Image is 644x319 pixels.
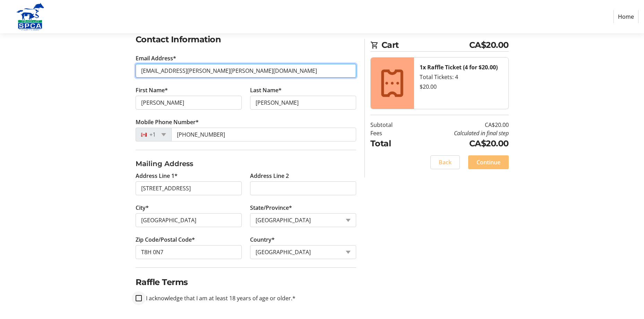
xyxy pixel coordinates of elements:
label: Mobile Phone Number* [136,118,199,126]
label: Address Line 2 [250,172,289,180]
div: $20.00 [420,83,503,91]
td: CA$20.00 [410,137,509,150]
input: City [136,213,242,227]
h2: Contact Information [136,33,356,46]
span: Continue [476,158,500,166]
label: Email Address* [136,54,176,62]
h2: Raffle Terms [136,276,356,288]
td: CA$20.00 [410,121,509,129]
a: Home [613,10,638,23]
td: Calculated in final step [410,129,509,137]
button: Back [430,155,460,169]
button: Continue [468,155,509,169]
input: Zip or Postal Code [136,245,242,259]
td: Total [370,137,410,150]
input: (506) 234-5678 [171,128,356,141]
h3: Mailing Address [136,158,356,169]
label: First Name* [136,86,168,94]
span: Cart [381,39,469,51]
label: City* [136,204,149,212]
label: I acknowledge that I am at least 18 years of age or older.* [142,294,295,302]
td: Subtotal [370,121,410,129]
td: Fees [370,129,410,137]
span: Back [439,158,452,166]
div: Total Tickets: 4 [420,73,503,81]
label: Last Name* [250,86,282,94]
img: Alberta SPCA's Logo [6,3,55,31]
input: Address [136,181,242,195]
label: State/Province* [250,204,292,212]
label: Country* [250,235,275,244]
strong: 1x Raffle Ticket (4 for $20.00) [420,63,498,71]
label: Zip Code/Postal Code* [136,235,195,244]
span: CA$20.00 [469,39,509,51]
label: Address Line 1* [136,172,178,180]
